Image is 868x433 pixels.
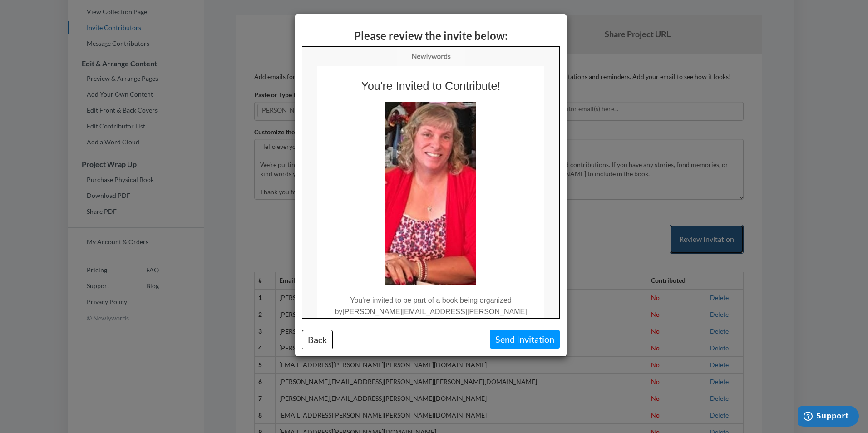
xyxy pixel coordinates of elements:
td: You're Invited to Contribute! [15,19,242,46]
td: You're invited to be part of a book being organized by [PERSON_NAME][EMAIL_ADDRESS][PERSON_NAME][... [15,239,242,293]
img: 89de3ce3-4fc7-4-bcc9d48b5d10636ec1df.jpg [83,55,174,239]
h3: Please review the invite below: [302,30,560,42]
button: Send Invitation [490,330,560,349]
button: Back [302,330,333,349]
iframe: Opens a widget where you can chat to one of our agents [798,406,859,428]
